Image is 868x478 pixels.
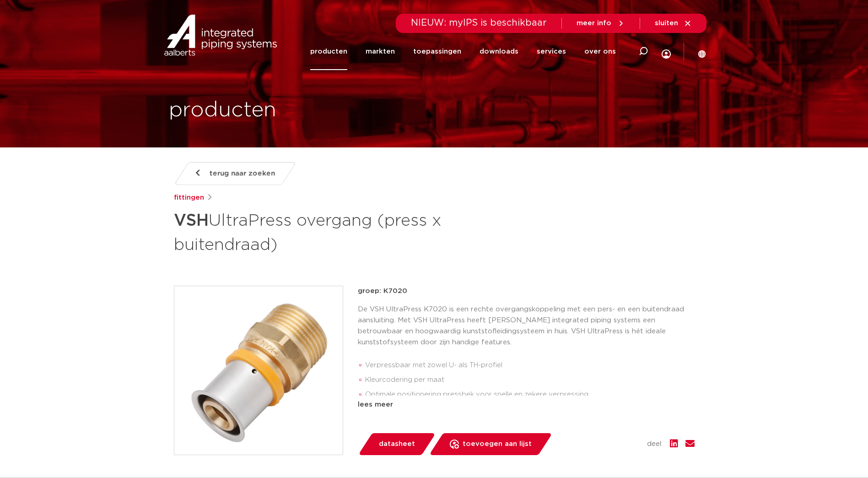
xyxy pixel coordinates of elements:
span: datasheet [379,437,415,451]
li: Kleurcodering per maat [365,373,695,387]
p: groep: K7020 [358,286,695,297]
a: meer info [577,19,625,27]
a: toepassingen [413,33,461,70]
div: lees meer [358,399,695,410]
strong: VSH [174,212,209,229]
a: over ons [584,33,616,70]
span: deel: [647,439,663,450]
h1: UltraPress overgang (press x buitendraad) [174,207,518,256]
span: terug naar zoeken [210,166,275,181]
a: downloads [480,33,518,70]
span: sluiten [655,20,678,27]
a: terug naar zoeken [173,162,296,185]
span: NIEUW: myIPS is beschikbaar [411,18,547,27]
a: sluiten [655,19,692,27]
li: Verpressbaar met zowel U- als TH-profiel [365,358,695,373]
li: Optimale positionering pressbek voor snelle en zekere verpressing [365,387,695,402]
img: Product Image for VSH UltraPress overgang (press x buitendraad) [174,286,343,455]
span: meer info [577,20,611,27]
h1: producten [169,96,276,125]
a: fittingen [174,192,204,203]
nav: Menu [310,33,616,70]
a: producten [310,33,347,70]
a: datasheet [358,433,436,455]
span: toevoegen aan lijst [463,437,532,451]
p: De VSH UltraPress K7020 is een rechte overgangskoppeling met een pers- en een buitendraad aanslui... [358,304,695,348]
a: services [537,33,566,70]
a: markten [366,33,395,70]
